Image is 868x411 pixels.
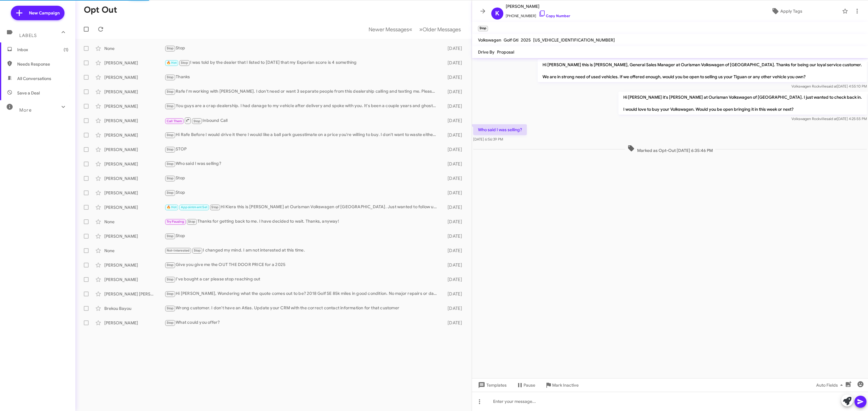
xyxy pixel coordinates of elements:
span: « [409,26,412,33]
button: Apply Tags [734,6,839,17]
span: said at [826,84,837,88]
div: Inbound Call [165,117,440,124]
div: [DATE] [440,248,467,254]
span: Appointment Set [181,205,207,209]
span: Drive By [478,49,495,55]
button: Auto Fields [811,380,850,391]
div: [DATE] [440,103,467,109]
div: Stop [165,233,440,239]
p: Hi [PERSON_NAME] this is [PERSON_NAME], General Sales Manager at Ourisman Volkswagen of [GEOGRAPH... [538,59,867,82]
span: Needs Response [17,61,68,67]
button: Next [416,23,464,36]
span: Stop [181,61,188,65]
span: Stop [167,147,174,151]
span: Stop [167,277,174,281]
span: Templates [477,380,507,391]
span: Stop [167,292,174,296]
div: What could you offer? [165,319,440,326]
span: 2025 [521,37,531,43]
span: Pause [524,380,535,391]
span: Volkswagen [478,37,501,43]
span: Proposal [497,49,514,55]
span: [DATE] 6:56:39 PM [473,137,503,141]
div: [DATE] [440,45,467,51]
span: [US_VEHICLE_IDENTIFICATION_NUMBER] [533,37,615,43]
nav: Page navigation example [365,23,464,36]
div: [PERSON_NAME] [104,190,165,196]
div: Thanks for getting back to me. I have decided to wait. Thanks, anyway! [165,218,440,225]
span: Stop [167,191,174,195]
button: Templates [472,380,511,391]
div: [DATE] [440,291,467,297]
span: Volkswagen Rockville [DATE] 4:25:55 PM [791,116,867,121]
div: [PERSON_NAME] [104,89,165,95]
div: You guys are a crap dealership. I had danage to my vehicle after delivery and spoke with you. It'... [165,103,440,110]
span: Stop [167,75,174,79]
div: [DATE] [440,204,467,210]
div: [PERSON_NAME] [104,147,165,153]
div: [DATE] [440,305,467,311]
div: [DATE] [440,190,467,196]
span: Stop [188,220,195,224]
div: [DATE] [440,219,467,225]
small: Stop [478,26,488,31]
span: Stop [194,249,201,252]
div: [DATE] [440,277,467,283]
span: All Conversations [17,76,51,82]
div: I was told by the dealer that I listed to [DATE] that my Experian score is 4 something [165,59,440,66]
span: Auto Fields [816,380,845,391]
span: Stop [167,162,174,166]
div: [DATE] [440,320,467,326]
span: Stop [167,46,174,50]
div: [DATE] [440,147,467,153]
div: Stop [165,45,440,52]
div: I changed my mind. I am not interested at this time. [165,247,440,254]
span: Inbox [17,47,68,53]
div: [DATE] [440,118,467,124]
span: Stop [167,176,174,180]
span: Older Messages [423,26,461,33]
div: None [104,45,165,51]
div: [DATE] [440,60,467,66]
span: Stop [167,234,174,238]
span: Volkswagen Rockville [DATE] 4:55:10 PM [791,84,867,88]
span: said at [826,116,837,121]
div: [PERSON_NAME] [104,132,165,138]
div: Thanks [165,74,440,81]
div: [PERSON_NAME] [104,204,165,210]
span: [PHONE_NUMBER] [506,10,570,19]
span: 🔥 Hot [167,205,177,209]
div: [PERSON_NAME] [104,60,165,66]
div: [PERSON_NAME] [104,74,165,80]
span: K [495,9,499,18]
div: [PERSON_NAME] [104,118,165,124]
span: Apply Tags [780,6,802,17]
button: Mark Inactive [540,380,583,391]
div: [DATE] [440,74,467,80]
a: Copy Number [539,14,570,18]
span: (1) [64,47,68,53]
span: Stop [211,205,219,209]
div: STOP [165,146,440,153]
span: Golf Gti [504,37,518,43]
div: [DATE] [440,89,467,95]
div: I've bought a car please stop reaching out [165,276,440,283]
div: None [104,219,165,225]
div: Brekou Bayou [104,305,165,311]
div: [PERSON_NAME] [104,103,165,109]
span: More [19,107,32,113]
div: Stop [165,189,440,196]
div: Hi Kiera this is [PERSON_NAME] at Ourisman Volkswagen of [GEOGRAPHIC_DATA]. Just wanted to follow... [165,204,440,211]
span: Labels [19,33,37,38]
span: Newer Messages [369,26,409,33]
span: Try Pausing [167,220,184,224]
div: [DATE] [440,262,467,268]
div: [DATE] [440,233,467,239]
span: Mark Inactive [552,380,579,391]
div: Stop [165,175,440,182]
div: [PERSON_NAME] [104,233,165,239]
div: None [104,248,165,254]
div: [PERSON_NAME] [104,262,165,268]
span: Stop [167,263,174,267]
div: [PERSON_NAME] [104,320,165,326]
